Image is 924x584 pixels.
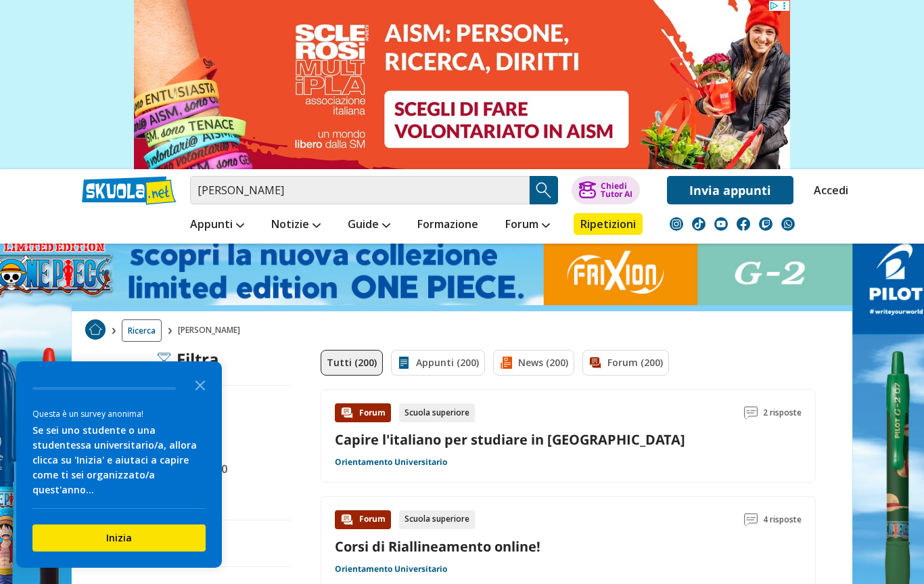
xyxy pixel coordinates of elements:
img: WhatsApp [781,217,795,231]
button: ChiediTutor AI [572,176,640,204]
a: News (200) [493,350,574,376]
img: Forum contenuto [340,406,354,420]
img: Filtra filtri mobile [158,353,171,366]
img: instagram [670,217,683,231]
img: News filtro contenuto [499,356,513,369]
a: Tutti (200) [321,350,383,376]
a: Corsi di Riallineamento online! [335,537,540,556]
a: Appunti [187,213,248,238]
img: twitch [759,217,772,231]
span: [PERSON_NAME] [178,319,246,342]
a: Ripetizioni [574,213,643,235]
img: Commenti lettura [744,513,758,526]
img: Cerca appunti, riassunti o versioni [534,180,554,200]
div: Scuola superiore [399,403,475,422]
a: Capire l'italiano per studiare in [GEOGRAPHIC_DATA] [335,430,685,449]
a: Appunti (200) [391,350,485,376]
a: Forum [502,213,553,238]
span: 4 risposte [763,510,802,529]
a: Orientamento Universitario [335,564,447,575]
button: Close the survey [187,371,214,398]
a: Orientamento Universitario [335,457,447,468]
a: Guide [344,213,394,238]
button: Inizia [32,524,206,552]
div: Se sei uno studente o una studentessa universitario/a, allora clicca su 'Inizia' e aiutaci a capi... [32,423,206,497]
img: facebook [737,217,750,231]
img: youtube [714,217,728,231]
a: Accedi [814,176,842,204]
img: tiktok [692,217,706,231]
div: Filtra [158,350,219,369]
a: Invia appunti [667,176,793,204]
div: Survey [16,361,222,568]
a: Home [85,319,106,342]
a: Notizie [268,213,324,238]
button: Search Button [530,176,558,204]
span: 2 risposte [763,403,802,422]
a: Formazione [414,213,482,238]
img: Forum contenuto [340,513,354,526]
img: Forum filtro contenuto [588,356,602,369]
img: Commenti lettura [744,406,758,420]
img: Appunti filtro contenuto [397,356,411,369]
div: Questa è un survey anonima! [32,407,206,420]
div: Chiedi Tutor AI [601,182,632,198]
div: Scuola superiore [399,510,475,529]
div: Forum [335,510,391,529]
input: Cerca appunti, riassunti o versioni [190,176,530,204]
img: Home [85,319,106,340]
a: Ricerca [122,319,162,342]
div: Forum [335,403,391,422]
a: Forum (200) [582,350,669,376]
